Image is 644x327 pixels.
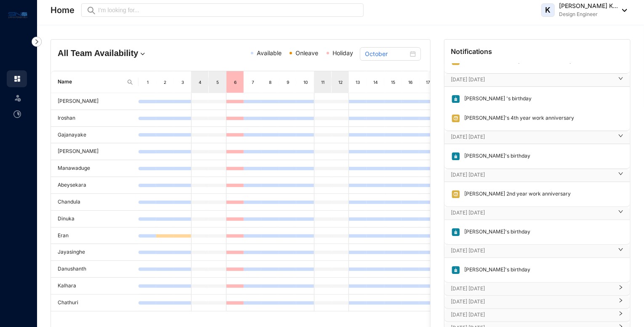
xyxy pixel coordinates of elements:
[618,212,623,214] span: right
[365,49,408,59] input: Select month
[451,284,613,293] p: [DATE] [DATE]
[51,278,138,295] td: Kalhara
[179,78,186,86] div: 3
[13,75,21,83] img: home.c6720e0a13eba0172344.svg
[460,114,575,123] p: [PERSON_NAME]'s 4th year work anniversary
[444,74,630,86] div: [DATE] [DATE]
[51,261,138,278] td: Danushanth
[451,171,613,179] p: [DATE] [DATE]
[390,78,397,86] div: 15
[267,78,274,86] div: 8
[7,106,27,123] li: Time Attendance
[451,209,613,217] p: [DATE] [DATE]
[451,46,492,56] p: Notifications
[337,78,344,86] div: 12
[451,298,613,306] p: [DATE] [DATE]
[13,110,21,118] img: time-attendance-unselected.8aad090b53826881fffb.svg
[8,10,27,20] img: logo
[451,114,460,123] img: anniversary.d4fa1ee0abd6497b2d89d817e415bd57.svg
[451,133,613,141] p: [DATE] [DATE]
[618,314,623,316] span: right
[285,78,291,86] div: 9
[546,6,551,14] span: K
[618,9,627,12] img: dropdown-black.8e83cc76930a90b1a4fdb6d089b7bf3a.svg
[451,152,460,161] img: birthday.63217d55a54455b51415ef6ca9a78895.svg
[559,2,618,10] p: [PERSON_NAME] K...
[7,70,27,87] li: Home
[451,94,460,104] img: birthday.63217d55a54455b51415ef6ca9a78895.svg
[444,131,630,144] div: [DATE] [DATE]
[425,78,431,86] div: 17
[618,301,623,303] span: right
[460,152,531,161] p: [PERSON_NAME]'s birthday
[559,10,618,19] p: Design Engineer
[451,247,613,255] p: [DATE] [DATE]
[460,265,531,275] p: [PERSON_NAME]'s birthday
[51,93,138,110] td: [PERSON_NAME]
[295,49,318,56] span: Onleave
[451,75,613,84] p: [DATE] [DATE]
[127,79,133,86] img: search.8ce656024d3affaeffe32e5b30621cb7.svg
[618,137,623,138] span: right
[51,194,138,211] td: Chandula
[51,143,138,160] td: [PERSON_NAME]
[51,295,138,311] td: Chathuri
[162,78,168,86] div: 2
[98,5,359,15] input: I’m looking for...
[460,228,531,237] p: [PERSON_NAME]'s birthday
[618,79,623,81] span: right
[333,49,353,56] span: Holiday
[51,228,138,244] td: Eran
[232,78,239,86] div: 6
[214,78,221,86] div: 5
[451,311,613,319] p: [DATE] [DATE]
[58,78,123,86] span: Name
[618,174,623,176] span: right
[444,207,630,220] div: [DATE] [DATE]
[618,288,623,290] span: right
[451,228,460,237] img: birthday.63217d55a54455b51415ef6ca9a78895.svg
[444,309,630,322] div: [DATE] [DATE]
[58,47,179,59] h4: All Team Availability
[144,78,151,86] div: 1
[197,78,203,86] div: 4
[451,190,460,199] img: anniversary.d4fa1ee0abd6497b2d89d817e415bd57.svg
[51,4,75,16] p: Home
[51,110,138,127] td: Iroshan
[51,177,138,194] td: Abeysekara
[444,169,630,182] div: [DATE] [DATE]
[618,250,623,252] span: right
[319,78,326,86] div: 11
[138,50,147,58] img: dropdown.780994ddfa97fca24b89f58b1de131fa.svg
[460,94,532,104] p: [PERSON_NAME] 's birthday
[460,190,571,199] p: [PERSON_NAME] 2nd year work anniversary
[51,160,138,177] td: Manawaduge
[355,78,362,86] div: 13
[250,78,256,86] div: 7
[13,94,22,102] img: leave-unselected.2934df6273408c3f84d9.svg
[51,244,138,261] td: Jayasinghe
[302,78,309,86] div: 10
[444,245,630,257] div: [DATE] [DATE]
[444,283,630,295] div: [DATE] [DATE]
[407,78,414,86] div: 16
[32,37,42,47] img: nav-icon-right.af6afadce00d159da59955279c43614e.svg
[257,49,282,56] span: Available
[51,211,138,228] td: Dinuka
[51,127,138,144] td: Gajanayake
[451,265,460,275] img: birthday.63217d55a54455b51415ef6ca9a78895.svg
[372,78,379,86] div: 14
[444,296,630,308] div: [DATE] [DATE]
